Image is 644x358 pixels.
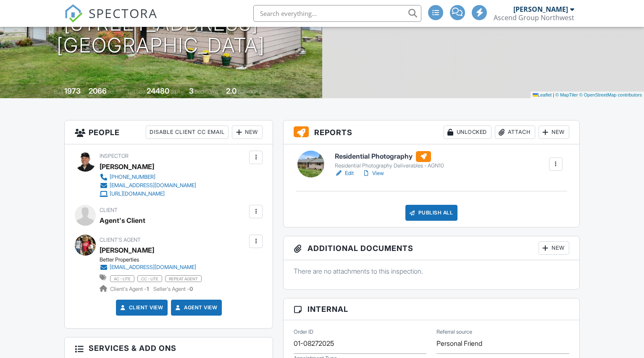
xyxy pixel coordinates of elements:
[174,303,217,312] a: Agent View
[110,191,165,197] div: [URL][DOMAIN_NAME]
[436,328,472,336] label: Referral source
[89,4,158,22] span: SPECTORA
[100,190,196,198] a: [URL][DOMAIN_NAME]
[253,5,421,22] input: Search everything...
[108,89,120,95] span: sq. ft.
[100,237,141,243] span: Client's Agent
[128,89,145,95] span: Lot Size
[110,182,196,189] div: [EMAIL_ADDRESS][DOMAIN_NAME]
[513,5,568,13] div: [PERSON_NAME]
[494,13,574,22] div: Ascend Group Northwest
[335,151,444,170] a: Residential Photography Residential Photography Deliverables - AGN10
[100,207,118,213] span: Client
[64,11,158,29] a: SPECTORA
[100,160,154,173] div: [PERSON_NAME]
[335,151,444,162] h6: Residential Photography
[553,92,554,97] span: |
[110,174,155,180] div: [PHONE_NUMBER]
[100,153,129,159] span: Inspector
[238,89,262,95] span: bathrooms
[362,169,384,178] a: View
[100,173,196,181] a: [PHONE_NUMBER]
[100,263,196,272] a: [EMAIL_ADDRESS][DOMAIN_NAME]
[405,205,458,221] div: Publish All
[110,286,150,292] span: Client's Agent -
[57,13,265,57] h1: [STREET_ADDRESS] [GEOGRAPHIC_DATA]
[89,86,107,95] div: 2066
[54,89,63,95] span: Built
[495,125,535,139] div: Attach
[539,241,569,255] div: New
[232,125,263,139] div: New
[110,264,196,271] div: [EMAIL_ADDRESS][DOMAIN_NAME]
[100,181,196,190] a: [EMAIL_ADDRESS][DOMAIN_NAME]
[294,328,313,336] label: Order ID
[137,275,162,282] span: cc - lite
[100,244,154,256] a: [PERSON_NAME]
[100,256,203,263] div: Better Properties
[189,286,193,292] strong: 0
[171,89,181,95] span: sq.ft.
[539,125,569,139] div: New
[65,120,273,144] h3: People
[284,236,579,260] h3: Additional Documents
[335,162,444,169] div: Residential Photography Deliverables - AGN10
[100,214,145,227] div: Agent's Client
[165,275,202,282] span: repeat agent
[64,86,81,95] div: 1973
[110,275,134,282] span: ac - lite
[294,267,569,276] p: There are no attachments to this inspection.
[579,92,642,97] a: © OpenStreetMap contributors
[119,303,163,312] a: Client View
[555,92,578,97] a: © MapTiler
[195,89,218,95] span: bedrooms
[533,92,552,97] a: Leaflet
[153,286,193,292] span: Seller's Agent -
[189,86,194,95] div: 3
[335,169,354,178] a: Edit
[147,286,149,292] strong: 1
[284,120,579,144] h3: Reports
[226,86,237,95] div: 2.0
[146,125,229,139] div: Disable Client CC Email
[284,298,579,320] h3: Internal
[147,86,169,95] div: 24480
[444,125,492,139] div: Unlocked
[64,4,83,23] img: The Best Home Inspection Software - Spectora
